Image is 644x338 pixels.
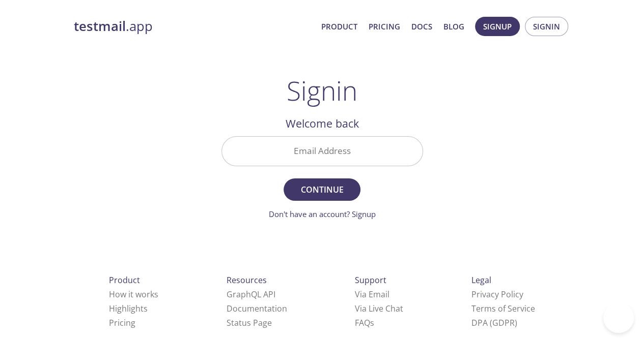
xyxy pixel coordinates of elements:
a: Documentation [227,303,287,314]
span: Signin [533,20,560,33]
a: Terms of Service [471,303,535,314]
iframe: Help Scout Beacon - Open [603,302,634,333]
span: Product [109,274,140,286]
a: Don't have an account? Signup [269,209,376,219]
strong: testmail [74,17,126,35]
a: Pricing [369,20,400,33]
span: Continue [295,182,349,197]
button: Signin [525,17,568,36]
span: s [370,317,374,328]
a: Product [321,20,357,33]
a: Highlights [109,303,148,314]
span: Legal [471,274,491,286]
a: Via Live Chat [355,303,403,314]
a: FAQ [355,317,374,328]
a: Privacy Policy [471,289,523,300]
a: DPA (GDPR) [471,317,517,328]
a: Blog [443,20,464,33]
a: How it works [109,289,158,300]
a: GraphQL API [227,289,275,300]
a: Via Email [355,289,389,300]
button: Signup [475,17,520,36]
button: Continue [284,178,360,201]
a: Pricing [109,317,135,328]
span: Signup [483,20,512,33]
h1: Signin [287,75,357,106]
h2: Welcome back [221,115,423,132]
a: testmail.app [74,18,313,35]
a: Status Page [227,317,272,328]
a: Docs [411,20,432,33]
span: Support [355,274,386,286]
span: Resources [227,274,267,286]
